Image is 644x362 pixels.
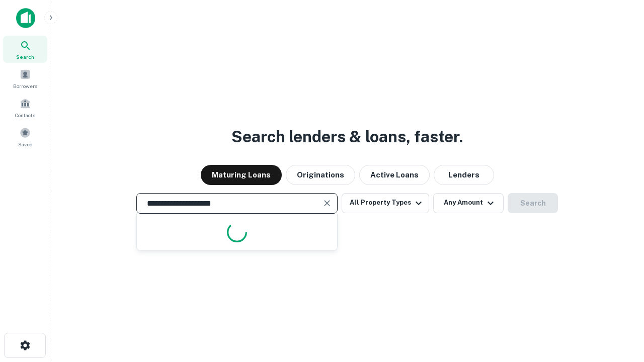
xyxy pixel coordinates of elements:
[3,123,47,150] a: Saved
[3,94,47,121] a: Contacts
[201,165,282,185] button: Maturing Loans
[359,165,430,185] button: Active Loans
[342,193,429,213] button: All Property Types
[15,111,35,119] span: Contacts
[433,193,504,213] button: Any Amount
[594,282,644,330] iframe: Chat Widget
[434,165,494,185] button: Lenders
[3,36,47,63] a: Search
[3,65,47,92] a: Borrowers
[16,53,34,61] span: Search
[320,196,334,210] button: Clear
[16,8,35,28] img: capitalize-icon.png
[286,165,355,185] button: Originations
[18,140,33,148] span: Saved
[13,82,37,90] span: Borrowers
[231,125,463,149] h3: Search lenders & loans, faster.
